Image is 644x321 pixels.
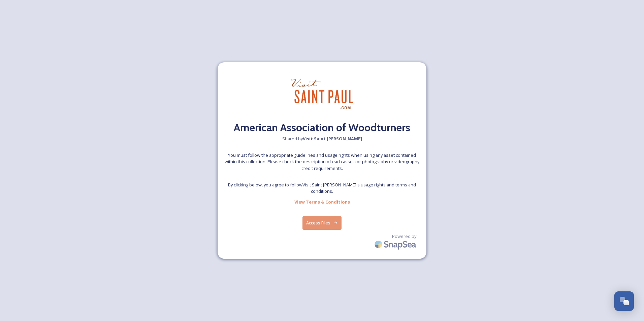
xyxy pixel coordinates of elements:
[614,291,634,311] button: Open Chat
[294,198,350,206] a: View Terms & Conditions
[373,237,420,252] img: SnapSea Logo
[302,216,342,230] button: Access Files
[282,136,362,142] span: Shared by
[288,69,356,120] img: visit_sp.jpg
[303,136,362,142] strong: Visit Saint [PERSON_NAME]
[224,152,420,172] span: You must follow the appropriate guidelines and usage rights when using any asset contained within...
[294,199,350,205] strong: View Terms & Conditions
[224,182,420,194] span: By clicking below, you agree to follow Visit Saint [PERSON_NAME] 's usage rights and terms and co...
[392,233,416,240] span: Powered by
[234,119,410,136] h2: American Association of Woodturners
